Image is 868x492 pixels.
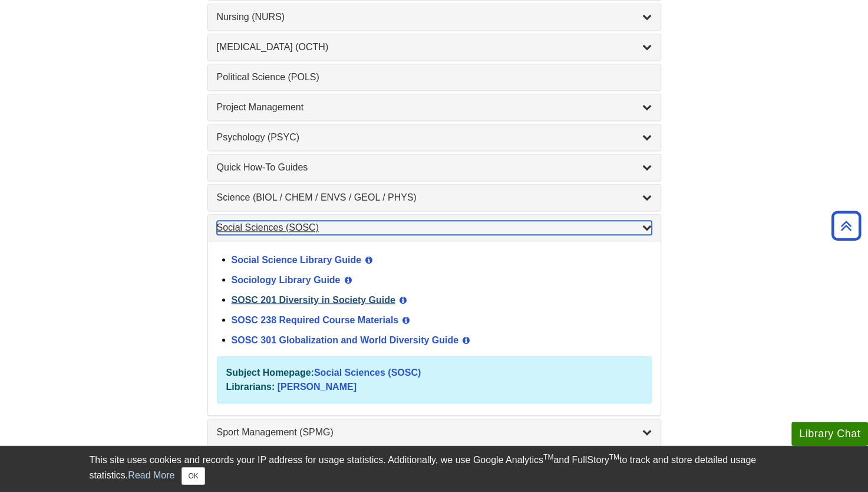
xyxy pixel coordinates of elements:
button: Close [181,467,204,485]
a: SOSC 201 Diversity in Society Guide [232,294,395,304]
button: Library Chat [791,422,868,446]
a: Social Sciences (SOSC) [217,221,652,235]
a: Social Sciences (SOSC) [314,368,421,378]
a: Project Management [217,100,652,114]
div: Social Sciences (SOSC) [208,241,661,415]
sup: TM [609,453,619,461]
sup: TM [543,453,553,461]
a: Sport Management (SPMG) [217,425,652,439]
a: Science (BIOL / CHEM / ENVS / GEOL / PHYS) [217,191,652,205]
strong: Librarians: [226,382,275,392]
a: Sociology Library Guide [232,274,341,284]
a: Back to Top [827,218,865,234]
a: Read More [128,470,174,480]
strong: Subject Homepage: [226,368,314,378]
a: Political Science (POLS) [217,70,652,84]
a: Psychology (PSYC) [217,130,652,145]
a: Nursing (NURS) [217,10,652,24]
a: [PERSON_NAME] [278,382,357,392]
a: Quick How-To Guides [217,160,652,175]
a: [MEDICAL_DATA] (OCTH) [217,40,652,54]
div: This site uses cookies and records your IP address for usage statistics. Additionally, we use Goo... [90,453,779,485]
a: Social Science Library Guide [232,254,362,264]
a: SOSC 301 Globalization and World Diversity Guide [232,334,459,345]
a: SOSC 238 Required Course Materials [232,314,399,324]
